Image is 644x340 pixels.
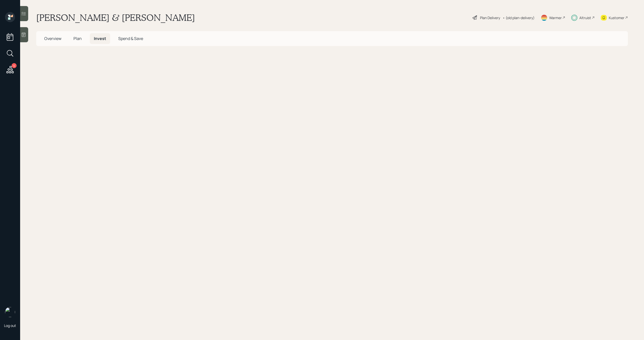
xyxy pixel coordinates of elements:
[503,15,535,20] div: • (old plan-delivery)
[579,15,591,20] div: Altruist
[4,323,16,328] div: Log out
[480,15,500,20] div: Plan Delivery
[36,12,195,23] h1: [PERSON_NAME] & [PERSON_NAME]
[94,36,106,41] span: Invest
[73,36,82,41] span: Plan
[44,36,61,41] span: Overview
[5,307,15,317] img: michael-russo-headshot.png
[118,36,143,41] span: Spend & Save
[609,15,624,20] div: Kustomer
[12,63,17,68] div: 4
[549,15,562,20] div: Warmer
